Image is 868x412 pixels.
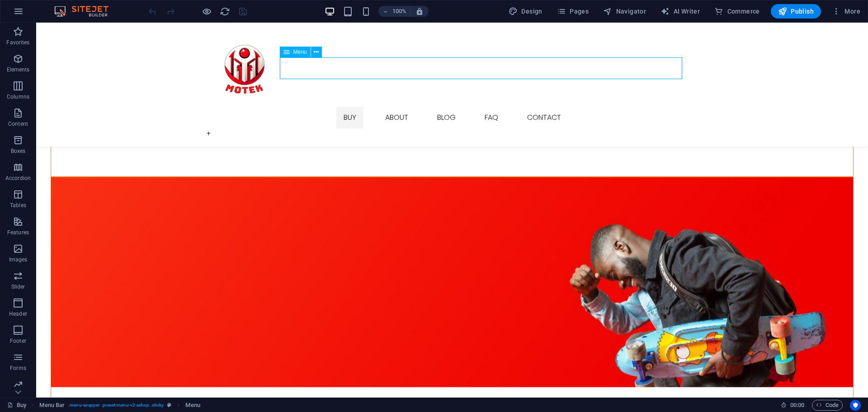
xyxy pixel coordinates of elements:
p: Accordion [5,175,31,182]
button: Code [812,400,843,411]
button: AI Writer [657,4,703,19]
span: Commerce [714,7,760,16]
p: Slider [11,283,25,290]
span: Pages [557,7,589,16]
p: Boxes [11,147,26,155]
span: Code [816,400,839,411]
span: Design [509,7,542,16]
i: Reload page [220,6,230,17]
i: On resize automatically adjust zoom level to fit chosen device. [415,7,424,15]
button: Commerce [711,4,764,19]
button: reload [219,6,230,17]
span: More [832,7,860,16]
p: Favorites [6,39,29,46]
button: Usercentrics [850,400,861,411]
span: Menu [293,49,307,55]
span: AI Writer [660,7,700,16]
p: Elements [7,66,30,73]
i: This element is a customizable preset [167,403,171,407]
span: 00 00 [790,400,804,411]
button: Click here to leave preview mode and continue editing [201,6,212,17]
p: Header [9,310,27,317]
button: Navigator [599,4,650,19]
span: Click to select. Double-click to edit [185,400,200,411]
h6: Session time [781,400,805,411]
p: Tables [10,202,26,209]
button: 100% [378,6,410,17]
span: . menu-wrapper .preset-menu-v2-ashop .sticky [68,400,164,411]
h6: 100% [392,6,406,17]
p: Images [9,256,28,263]
p: Footer [10,337,26,345]
button: Publish [771,4,821,19]
nav: breadcrumb [39,400,200,411]
p: Columns [7,93,29,100]
span: Navigator [603,7,646,16]
span: Click to select. Double-click to edit [39,400,65,411]
p: Content [8,120,28,128]
p: Features [7,229,29,236]
div: Design (Ctrl+Alt+Y) [505,4,546,19]
span: Publish [778,7,814,16]
span: : [797,402,798,408]
button: Pages [553,4,592,19]
img: Editor Logo [52,6,120,17]
button: More [828,4,864,19]
button: Design [505,4,546,19]
p: Forms [10,365,26,372]
a: Click to cancel selection. Double-click to open Pages [7,400,26,411]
